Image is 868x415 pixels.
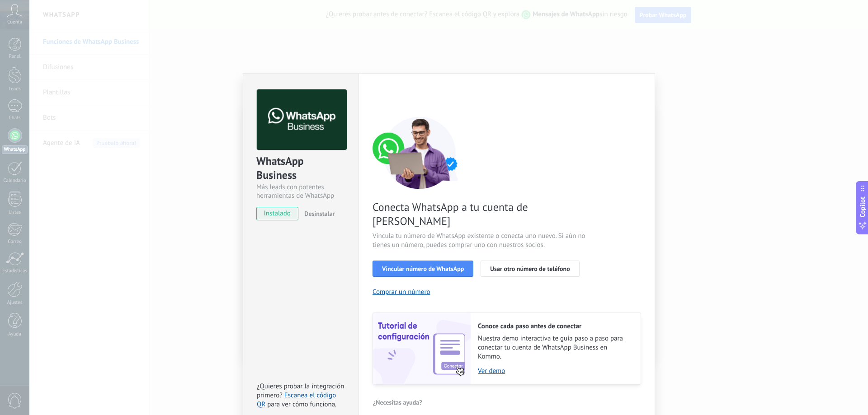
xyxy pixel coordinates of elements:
span: ¿Necesitas ayuda? [373,399,422,406]
span: Vincula tu número de WhatsApp existente o conecta uno nuevo. Si aún no tienes un número, puedes c... [373,232,588,250]
span: ¿Quieres probar la integración primero? [257,382,344,400]
a: Ver demo [478,367,632,375]
span: Desinstalar [304,210,335,218]
h2: Conoce cada paso antes de conectar [478,322,632,331]
button: ¿Necesitas ayuda? [373,396,423,409]
button: Usar otro número de teléfono [481,261,579,277]
img: connect number [373,117,467,189]
button: Comprar un número [373,288,430,296]
span: Usar otro número de teléfono [490,266,570,272]
img: logo_main.png [257,89,347,150]
a: Escanea el código QR [257,391,336,409]
button: Desinstalar [301,207,335,220]
span: Nuestra demo interactiva te guía paso a paso para conectar tu cuenta de WhatsApp Business en Kommo. [478,334,632,361]
button: Vincular número de WhatsApp [373,261,473,277]
span: Vincular número de WhatsApp [382,266,464,272]
span: Conecta WhatsApp a tu cuenta de [PERSON_NAME] [373,200,588,228]
div: WhatsApp Business [256,154,345,183]
span: para ver cómo funciona. [267,400,336,409]
span: instalado [257,207,298,220]
div: Más leads con potentes herramientas de WhatsApp [256,183,345,200]
span: Copilot [858,196,867,217]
